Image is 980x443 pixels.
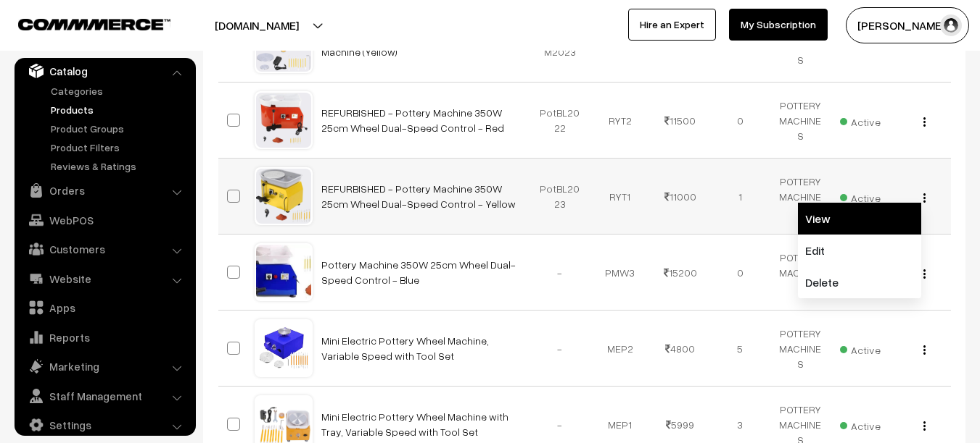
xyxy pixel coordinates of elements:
a: Hire an Expert [628,9,716,41]
td: PMW3 [590,235,650,311]
a: Reviews & Ratings [47,159,191,174]
td: POTTERY MACHINES [770,83,831,159]
td: 5 [710,311,770,387]
a: View [798,203,921,235]
a: REFURBISHED - Pottery Machine 350W 25cm Wheel Dual-Speed Control - Red [321,106,504,134]
img: Menu [923,421,926,431]
span: Active [840,187,881,206]
img: Menu [923,269,926,279]
a: Product Groups [47,121,191,136]
button: [DOMAIN_NAME] [164,7,350,43]
a: Customers [18,236,191,262]
td: RYT1 [590,159,650,235]
a: Apps [18,295,191,321]
td: 4800 [650,311,710,387]
a: Settings [18,412,191,438]
a: Delete [798,266,921,298]
td: 11500 [650,83,710,159]
span: Active [840,111,881,130]
a: Orders [18,177,191,203]
img: Menu [923,117,926,127]
td: 11000 [650,159,710,235]
a: COMMMERCE [18,14,145,32]
span: Active [840,415,881,434]
td: POTTERY MACHINES [770,235,831,311]
a: Product Filters [47,140,191,155]
a: Products [47,102,191,117]
a: Staff Management [18,383,191,409]
a: Catalog [18,58,191,84]
td: 15200 [650,235,710,311]
td: POTTERY MACHINES [770,311,831,387]
td: POTTERY MACHINES [770,159,831,235]
a: Website [18,266,191,292]
a: WebPOS [18,207,191,233]
a: Categories [47,83,191,98]
img: Menu [923,193,926,203]
img: user [940,14,962,36]
a: Pottery Machine 350W 25cm Wheel Dual-Speed Control - Blue [321,258,516,286]
img: Menu [923,345,926,355]
td: MEP2 [590,311,650,387]
td: 0 [710,235,770,311]
a: Reports [18,324,191,350]
td: 0 [710,83,770,159]
a: Edit [798,235,921,266]
td: ‎PotBL2023 [530,159,590,235]
a: REFURBISHED - Pottery Machine 350W 25cm Wheel Dual-Speed Control - Yellow [321,182,516,210]
td: ‎PotBL2022 [530,83,590,159]
td: - [530,235,590,311]
a: Mini Electric Pottery Wheel Machine with Tray, Variable Speed with Tool Set [321,410,508,438]
span: Active [840,339,881,358]
td: - [530,311,590,387]
td: 1 [710,159,770,235]
a: My Subscription [729,9,828,41]
a: Mini Electric Pottery Wheel Machine, Variable Speed with Tool Set [321,334,489,362]
a: Marketing [18,353,191,379]
td: RYT2 [590,83,650,159]
button: [PERSON_NAME] [846,7,969,43]
img: COMMMERCE [18,19,170,30]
